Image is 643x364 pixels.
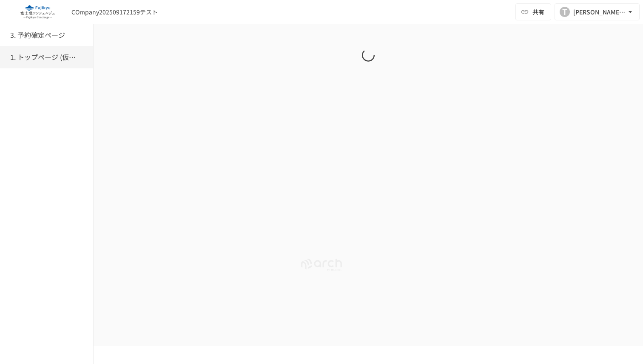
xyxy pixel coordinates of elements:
[10,30,65,41] h6: 3. 予約確定ページ
[573,7,626,17] div: [PERSON_NAME][EMAIL_ADDRESS][PERSON_NAME][DOMAIN_NAME]
[560,7,570,17] div: T
[10,5,65,19] img: eQeGXtYPV2fEKIA3pizDiVdzO5gJTl2ahLbsPaD2E4R
[10,52,78,63] h6: 1. トップページ (仮予約一覧)
[515,3,551,20] button: 共有
[532,7,544,17] span: 共有
[71,8,158,17] div: COmpany202509172159テスト
[555,3,640,20] button: T[PERSON_NAME][EMAIL_ADDRESS][PERSON_NAME][DOMAIN_NAME]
